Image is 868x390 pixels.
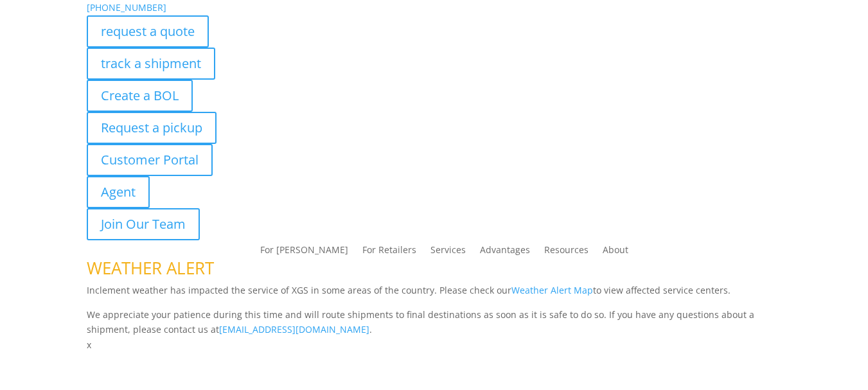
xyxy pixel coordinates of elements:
[87,80,193,112] a: Create a BOL
[430,245,466,260] a: Services
[87,208,200,240] a: Join Our Team
[87,337,781,353] p: x
[87,1,166,13] a: [PHONE_NUMBER]
[260,245,348,260] a: For [PERSON_NAME]
[362,245,416,260] a: For Retailers
[87,307,781,338] p: We appreciate your patience during this time and will route shipments to final destinations as so...
[544,245,589,260] a: Resources
[87,48,215,80] a: track a shipment
[87,15,209,48] a: request a quote
[87,176,150,208] a: Agent
[87,144,213,176] a: Customer Portal
[87,112,217,144] a: Request a pickup
[87,283,781,307] p: Inclement weather has impacted the service of XGS in some areas of the country. Please check our ...
[480,245,530,260] a: Advantages
[603,245,628,260] a: About
[219,323,369,335] a: [EMAIL_ADDRESS][DOMAIN_NAME]
[87,256,214,279] span: WEATHER ALERT
[511,284,593,296] a: Weather Alert Map
[87,353,781,378] h1: Contact Us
